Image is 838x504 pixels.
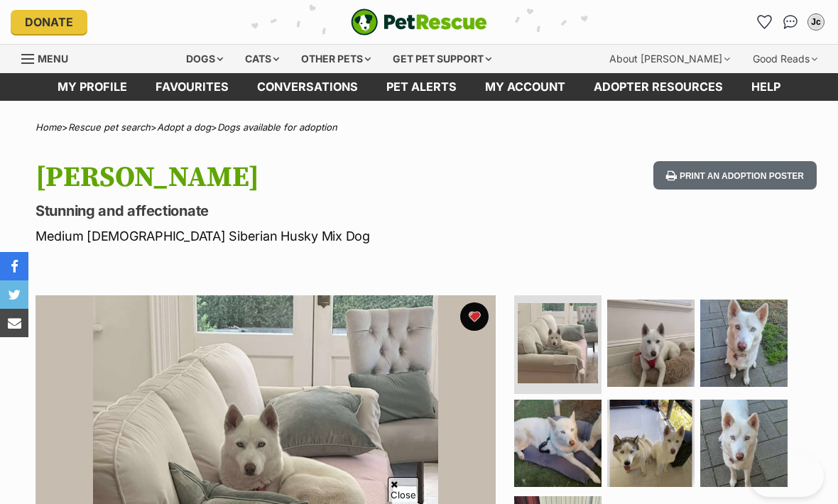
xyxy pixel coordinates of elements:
[68,121,151,133] a: Rescue pet search
[388,477,419,502] span: Close
[653,161,817,190] button: Print an adoption poster
[217,121,337,133] a: Dogs available for adoption
[351,9,487,35] a: PetRescue
[743,45,827,73] div: Good Reads
[779,11,802,33] a: Conversations
[579,73,737,101] a: Adopter resources
[700,400,788,487] img: Photo of Ashie
[518,303,598,383] img: Photo of Ashie
[176,45,233,73] div: Dogs
[460,302,489,331] button: favourite
[43,73,141,101] a: My profile
[291,45,381,73] div: Other pets
[700,300,788,387] img: Photo of Ashie
[141,73,243,101] a: Favourites
[372,73,471,101] a: Pet alerts
[21,45,78,70] a: Menu
[157,121,211,133] a: Adopt a dog
[607,300,695,387] img: Photo of Ashie
[471,73,579,101] a: My account
[783,15,798,29] img: chat-41dd97257d64d25036548639549fe6c8038ab92f7586957e7f3b1b290dea8141.svg
[383,45,501,73] div: Get pet support
[599,45,740,73] div: About [PERSON_NAME]
[243,73,372,101] a: conversations
[607,400,695,487] img: Photo of Ashie
[749,454,824,497] iframe: Help Scout Beacon - Open
[737,73,795,101] a: Help
[36,201,513,221] p: Stunning and affectionate
[36,161,513,194] h1: [PERSON_NAME]
[38,53,68,65] span: Menu
[11,10,87,34] a: Donate
[805,11,827,33] button: My account
[36,226,513,246] p: Medium [DEMOGRAPHIC_DATA] Siberian Husky Mix Dog
[809,15,823,29] div: Jc
[753,11,827,33] ul: Account quick links
[514,400,602,487] img: Photo of Ashie
[351,9,487,35] img: logo-e224e6f780fb5917bec1dbf3a21bbac754714ae5b6737aabdf751b685950b380.svg
[235,45,289,73] div: Cats
[36,121,62,133] a: Home
[753,11,776,33] a: Favourites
